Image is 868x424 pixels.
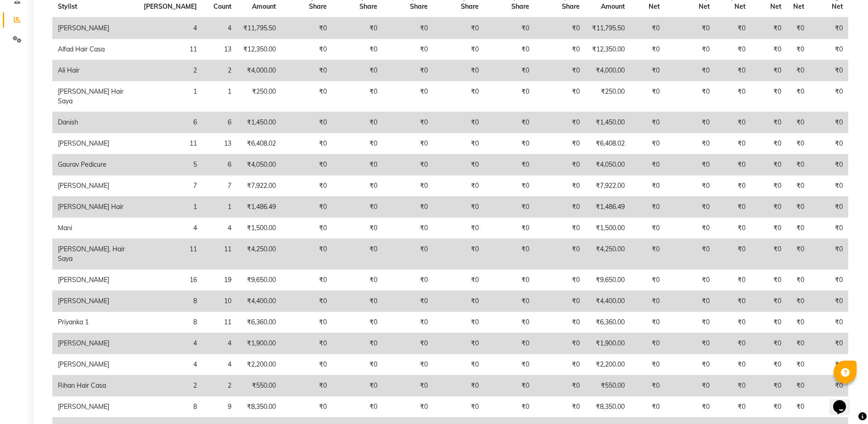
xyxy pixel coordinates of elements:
td: ₹0 [715,375,751,396]
td: ₹0 [332,333,383,354]
td: [PERSON_NAME] [52,270,138,291]
td: ₹0 [665,218,715,239]
td: 11 [138,239,202,270]
td: ₹0 [332,154,383,175]
td: ₹0 [433,396,484,418]
td: ₹0 [535,81,585,112]
td: ₹0 [630,239,665,270]
td: ₹4,250.00 [585,239,630,270]
td: ₹0 [484,239,535,270]
td: ₹0 [383,312,433,333]
td: ₹4,000.00 [237,60,281,81]
td: 4 [202,17,237,39]
td: 11 [138,39,202,60]
td: ₹0 [383,175,433,197]
td: Danish [52,112,138,133]
td: 8 [138,291,202,312]
td: ₹0 [535,354,585,375]
td: ₹0 [332,291,383,312]
td: ₹0 [715,175,751,197]
td: ₹250.00 [585,81,630,112]
td: ₹0 [484,133,535,154]
td: ₹0 [433,375,484,396]
td: ₹0 [665,197,715,218]
td: 1 [202,197,237,218]
td: ₹0 [535,270,585,291]
td: ₹6,360.00 [237,312,281,333]
td: 6 [202,154,237,175]
td: ₹1,450.00 [237,112,281,133]
td: ₹0 [665,81,715,112]
td: ₹9,650.00 [237,270,281,291]
td: ₹0 [332,175,383,197]
td: ₹4,050.00 [585,154,630,175]
td: ₹0 [630,312,665,333]
td: ₹2,200.00 [585,354,630,375]
td: ₹0 [433,60,484,81]
td: ₹7,922.00 [237,175,281,197]
td: ₹0 [665,175,715,197]
td: 13 [202,133,237,154]
td: ₹0 [281,375,332,396]
td: 13 [202,39,237,60]
td: [PERSON_NAME] [52,291,138,312]
td: ₹0 [715,312,751,333]
td: ₹0 [281,312,332,333]
td: ₹0 [810,81,848,112]
td: 16 [138,270,202,291]
td: ₹4,400.00 [237,291,281,312]
td: ₹0 [281,175,332,197]
td: ₹11,795.50 [585,17,630,39]
td: [PERSON_NAME] [52,175,138,197]
td: ₹0 [787,39,809,60]
td: ₹0 [433,239,484,270]
td: ₹0 [383,133,433,154]
td: 6 [138,112,202,133]
td: Rihan Hair Casa [52,375,138,396]
td: ₹0 [281,197,332,218]
td: [PERSON_NAME] Hair [52,197,138,218]
td: ₹0 [787,133,809,154]
td: ₹0 [281,354,332,375]
td: [PERSON_NAME]. Hair Saya [52,239,138,270]
td: ₹0 [484,333,535,354]
td: ₹12,350.00 [237,39,281,60]
td: ₹0 [281,154,332,175]
td: ₹0 [715,81,751,112]
td: ₹0 [665,154,715,175]
td: ₹0 [787,112,809,133]
td: 4 [202,333,237,354]
td: ₹0 [332,270,383,291]
td: ₹0 [433,270,484,291]
td: ₹0 [383,354,433,375]
td: ₹0 [715,154,751,175]
td: ₹0 [535,375,585,396]
td: 4 [138,354,202,375]
td: ₹1,486.49 [585,197,630,218]
td: ₹0 [630,154,665,175]
td: ₹0 [383,270,433,291]
td: ₹0 [715,17,751,39]
td: ₹0 [630,60,665,81]
td: ₹0 [630,81,665,112]
td: ₹1,900.00 [237,333,281,354]
td: [PERSON_NAME] Hair Saya [52,81,138,112]
td: ₹0 [787,81,809,112]
td: ₹0 [433,17,484,39]
td: ₹0 [751,197,787,218]
td: ₹0 [810,154,848,175]
td: ₹0 [281,333,332,354]
td: ₹550.00 [585,375,630,396]
iframe: chat widget [829,387,859,415]
td: ₹0 [810,112,848,133]
td: ₹0 [535,218,585,239]
td: ₹0 [665,354,715,375]
td: ₹0 [332,239,383,270]
td: ₹0 [751,333,787,354]
td: ₹0 [715,197,751,218]
td: ₹0 [787,239,809,270]
td: ₹4,250.00 [237,239,281,270]
td: ₹0 [787,60,809,81]
td: ₹0 [383,154,433,175]
td: ₹0 [630,354,665,375]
